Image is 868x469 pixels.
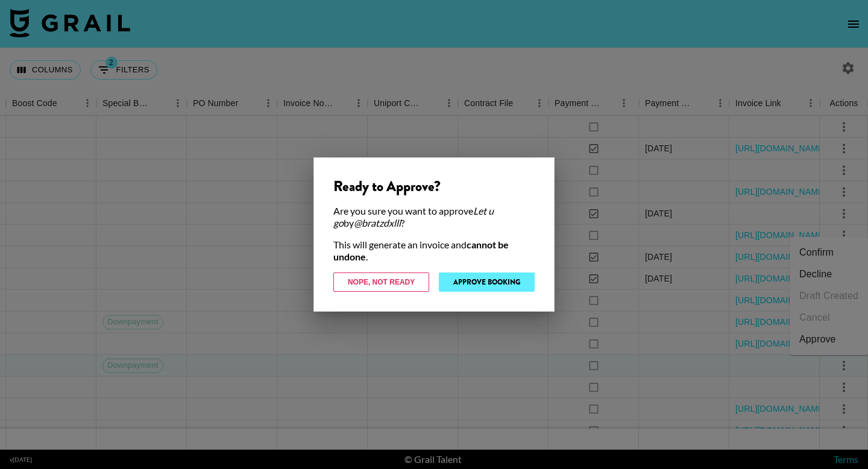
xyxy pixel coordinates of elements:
[354,217,401,228] em: @ bratzdxlll
[333,205,494,228] em: Let u go
[333,239,535,263] div: This will generate an invoice and .
[333,177,535,195] div: Ready to Approve?
[333,272,429,292] button: Nope, Not Ready
[333,239,509,262] strong: cannot be undone
[333,205,535,229] div: Are you sure you want to approve by ?
[439,272,535,292] button: Approve Booking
